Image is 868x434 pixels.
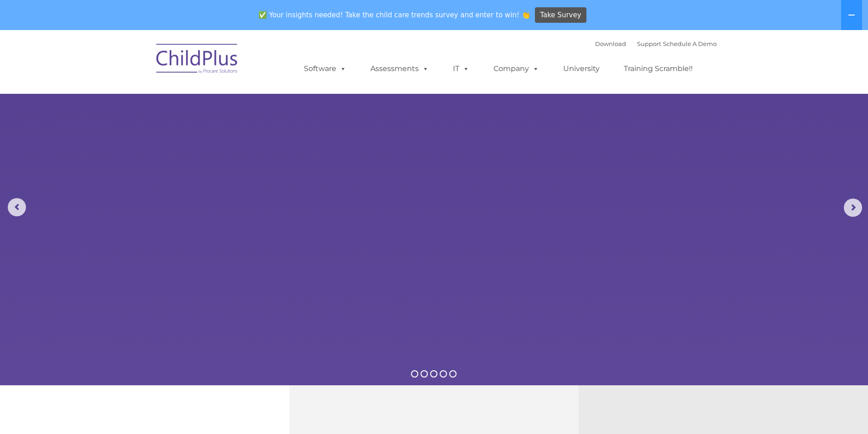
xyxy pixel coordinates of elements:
a: Company [484,60,548,78]
span: ✅ Your insights needed! Take the child care trends survey and enter to win! 👏 [255,6,534,24]
a: Software [295,60,355,78]
a: IT [444,60,478,78]
span: Take Survey [540,7,581,23]
a: Take Survey [535,7,586,23]
font: | [595,40,717,47]
a: Download [595,40,626,47]
a: Schedule A Demo [663,40,717,47]
a: Training Scramble!! [615,60,702,78]
a: Support [637,40,661,47]
a: University [554,60,609,78]
a: Assessments [361,60,438,78]
img: ChildPlus by Procare Solutions [152,37,243,83]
